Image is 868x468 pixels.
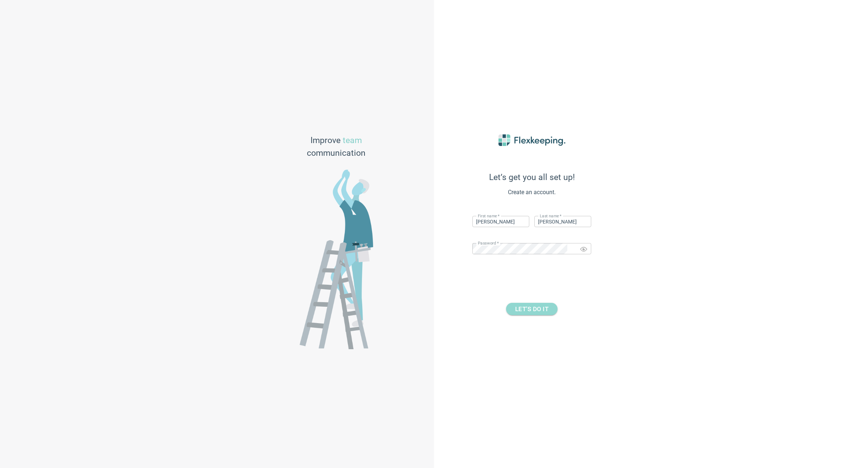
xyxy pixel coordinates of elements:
[452,188,612,197] span: Create an account.
[515,303,548,315] span: LET’S DO IT
[506,303,558,315] button: LET’S DO IT
[307,134,366,160] span: Improve communication
[452,172,612,182] span: Let’s get you all set up!
[576,241,592,257] button: Toggle password visibility
[343,135,362,145] span: team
